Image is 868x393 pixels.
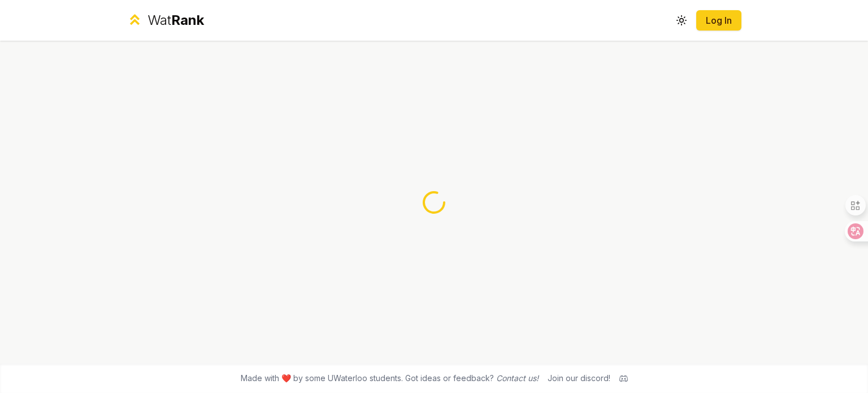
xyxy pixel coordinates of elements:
[548,373,610,384] div: Join our discord!
[171,12,204,28] span: Rank
[496,373,539,383] a: Contact us!
[147,11,204,29] div: Wat
[696,10,741,31] button: Log In
[241,373,539,384] span: Made with ❤️ by some UWaterloo students. Got ideas or feedback?
[127,11,204,29] a: WatRank
[705,14,732,27] a: Log In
